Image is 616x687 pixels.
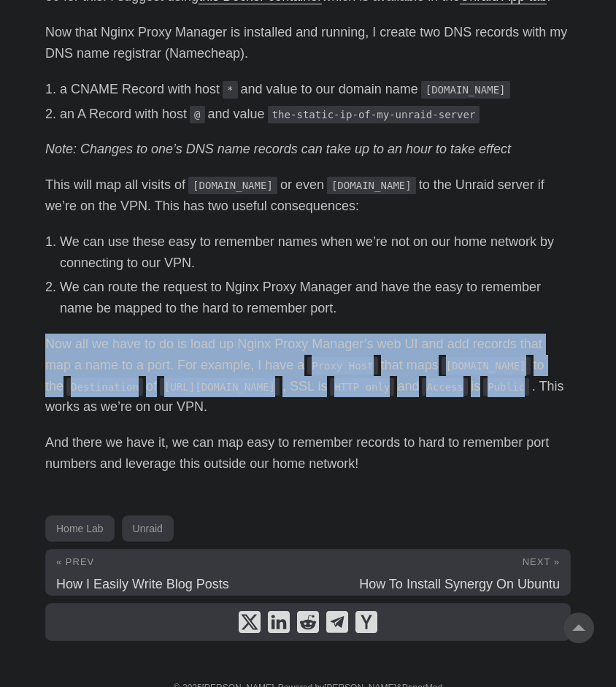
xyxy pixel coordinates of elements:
code: the-static-ip-of-my-unraid-server [268,106,480,123]
span: How I Easily Write Blog Posts [56,577,229,591]
li: We can use these easy to remember names when we’re not on our home network by connecting to our VPN. [60,231,571,274]
a: « Prev How I Easily Write Blog Posts [46,550,308,595]
a: share Unraid Nginx Reverse Proxy on reddit [297,611,319,633]
code: [DOMAIN_NAME] [188,177,277,194]
a: Unraid [122,515,174,542]
code: HTTP only [330,378,394,396]
code: [DOMAIN_NAME] [327,177,416,194]
a: share Unraid Nginx Reverse Proxy on linkedin [268,611,290,633]
p: And there we have it, we can map easy to remember records to hard to remember port numbers and le... [45,432,571,475]
p: Now that Nginx Proxy Manager is installed and running, I create two DNS records with my DNS name ... [45,22,571,64]
li: an A Record with host and value [60,104,571,125]
span: How To Install Synergy On Ubuntu [359,577,560,591]
p: This will map all visits of or even to the Unraid server if we’re on the VPN. This has two useful... [45,174,571,217]
code: [URL][DOMAIN_NAME] [160,378,280,396]
a: share Unraid Nginx Reverse Proxy on ycombinator [355,611,377,633]
span: Next » [523,556,560,567]
p: Now all we have to do is load up Nginx Proxy Manager’s web UI and add records that map a name to ... [45,334,571,418]
a: Next » How To Install Synergy On Ubuntu [308,550,570,595]
code: Destination [66,378,143,396]
code: [DOMAIN_NAME] [421,81,510,99]
span: « Prev [56,556,94,567]
li: a CNAME Record with host and value to our domain name [60,79,571,100]
em: Note: Changes to one’s DNS name records can take up to an hour to take effect [45,142,511,156]
code: [DOMAIN_NAME] [442,357,531,375]
a: share Unraid Nginx Reverse Proxy on x [239,611,261,633]
code: Proxy Host [307,357,377,375]
a: share Unraid Nginx Reverse Proxy on telegram [326,611,348,633]
code: @ [190,106,204,123]
code: Public [483,378,529,396]
a: go to top [563,613,594,643]
li: We can route the request to Nginx Proxy Manager and have the easy to remember name be mapped to t... [60,277,571,319]
a: Home Lab [45,515,115,542]
code: Access [422,378,468,396]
